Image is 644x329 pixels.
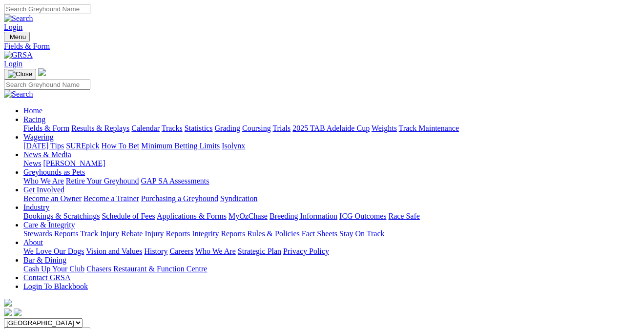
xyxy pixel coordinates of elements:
[23,238,43,247] a: About
[23,124,69,132] a: Fields & Form
[23,256,66,264] a: Bar & Dining
[4,51,33,60] img: GRSA
[23,185,64,194] a: Get Involved
[4,308,12,316] img: facebook.svg
[23,265,640,273] div: Bar & Dining
[23,273,70,282] a: Contact GRSA
[4,32,30,42] button: Toggle navigation
[242,124,271,132] a: Coursing
[192,229,245,238] a: Integrity Reports
[23,247,84,255] a: We Love Our Dogs
[102,142,140,150] a: How To Bet
[14,308,21,316] img: twitter.svg
[23,247,640,256] div: About
[247,229,300,238] a: Rules & Policies
[272,124,291,132] a: Trials
[23,221,75,229] a: Care & Integrity
[23,282,88,290] a: Login To Blackbook
[283,247,329,255] a: Privacy Policy
[4,4,90,14] input: Search
[144,247,167,255] a: History
[141,177,209,185] a: GAP SA Assessments
[270,212,337,220] a: Breeding Information
[23,229,640,238] div: Care & Integrity
[23,177,64,185] a: Who We Are
[339,229,384,238] a: Stay On Track
[388,212,419,220] a: Race Safe
[23,194,82,203] a: Become an Owner
[4,90,33,99] img: Search
[102,212,155,220] a: Schedule of Fees
[86,247,142,255] a: Vision and Values
[141,142,220,150] a: Minimum Betting Limits
[23,212,640,221] div: Industry
[185,124,213,132] a: Statistics
[4,14,33,23] img: Search
[169,247,193,255] a: Careers
[23,159,41,167] a: News
[23,115,45,123] a: Racing
[66,142,99,150] a: SUREpick
[71,124,129,132] a: Results & Replays
[23,106,42,115] a: Home
[4,69,36,80] button: Toggle navigation
[222,142,245,150] a: Isolynx
[145,229,190,238] a: Injury Reports
[23,212,100,220] a: Bookings & Scratchings
[23,194,640,203] div: Get Involved
[4,42,640,51] a: Fields & Form
[66,177,139,185] a: Retire Your Greyhound
[83,194,139,203] a: Become a Trainer
[23,177,640,185] div: Greyhounds as Pets
[4,60,22,68] a: Login
[23,265,84,273] a: Cash Up Your Club
[86,265,207,273] a: Chasers Restaurant & Function Centre
[372,124,397,132] a: Weights
[23,159,640,168] div: News & Media
[80,229,143,238] a: Track Injury Rebate
[23,142,64,150] a: [DATE] Tips
[157,212,227,220] a: Applications & Forms
[4,80,90,90] input: Search
[10,33,26,41] span: Menu
[23,229,78,238] a: Stewards Reports
[195,247,236,255] a: Who We Are
[23,203,49,211] a: Industry
[399,124,459,132] a: Track Maintenance
[302,229,337,238] a: Fact Sheets
[292,124,370,132] a: 2025 TAB Adelaide Cup
[43,159,105,167] a: [PERSON_NAME]
[238,247,281,255] a: Strategic Plan
[23,168,85,176] a: Greyhounds as Pets
[4,299,12,307] img: logo-grsa-white.png
[162,124,183,132] a: Tracks
[141,194,218,203] a: Purchasing a Greyhound
[23,150,71,159] a: News & Media
[23,142,640,150] div: Wagering
[229,212,268,220] a: MyOzChase
[339,212,386,220] a: ICG Outcomes
[8,70,32,78] img: Close
[23,124,640,133] div: Racing
[23,133,54,141] a: Wagering
[220,194,257,203] a: Syndication
[4,23,22,31] a: Login
[215,124,240,132] a: Grading
[131,124,160,132] a: Calendar
[38,68,46,76] img: logo-grsa-white.png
